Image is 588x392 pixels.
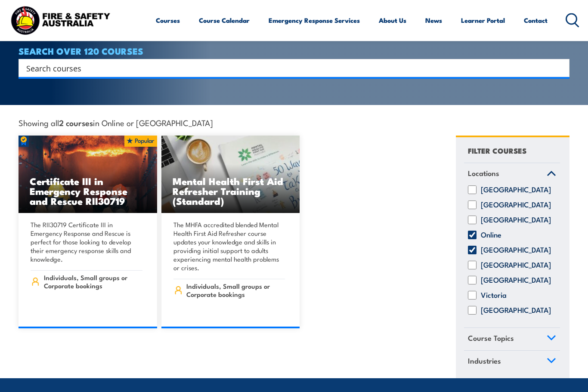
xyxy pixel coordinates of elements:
[481,291,507,300] label: Victoria
[554,62,566,74] button: Search magnifier button
[464,328,560,351] a: Course Topics
[468,145,526,157] h4: FILTER COURSES
[44,274,142,290] span: Individuals, Small groups or Corporate bookings
[379,10,406,31] a: About Us
[481,216,551,225] label: [GEOGRAPHIC_DATA]
[468,355,501,367] span: Industries
[481,246,551,255] label: [GEOGRAPHIC_DATA]
[464,351,560,373] a: Industries
[161,136,300,213] a: Mental Health First Aid Refresher Training (Standard)
[461,10,505,31] a: Learner Portal
[19,46,569,56] h4: SEARCH OVER 120 COURSES
[481,231,501,240] label: Online
[464,164,560,186] a: Locations
[156,10,180,31] a: Courses
[19,136,157,213] a: Certificate III in Emergency Response and Rescue RII30719
[524,10,548,31] a: Contact
[481,201,551,210] label: [GEOGRAPHIC_DATA]
[161,136,300,213] img: Mental Health First Aid Refresher (Standard) TRAINING (1)
[199,10,250,31] a: Course Calendar
[481,276,551,285] label: [GEOGRAPHIC_DATA]
[19,118,213,127] span: Showing all in Online or [GEOGRAPHIC_DATA]
[269,10,360,31] a: Emergency Response Services
[481,261,551,270] label: [GEOGRAPHIC_DATA]
[468,168,499,179] span: Locations
[31,221,142,264] p: The RII30719 Certificate III in Emergency Response and Rescue is perfect for those looking to dev...
[425,10,442,31] a: News
[30,176,146,206] h3: Certificate III in Emergency Response and Rescue RII30719
[28,62,552,74] form: Search form
[173,176,289,206] h3: Mental Health First Aid Refresher Training (Standard)
[59,117,93,129] strong: 2 courses
[26,62,551,75] input: Search input
[481,306,551,315] label: [GEOGRAPHIC_DATA]
[481,186,551,194] label: [GEOGRAPHIC_DATA]
[468,333,514,344] span: Course Topics
[186,282,285,299] span: Individuals, Small groups or Corporate bookings
[19,136,157,213] img: Live Fire Flashover Cell
[173,221,285,272] p: The MHFA accredited blended Mental Health First Aid Refresher course updates your knowledge and s...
